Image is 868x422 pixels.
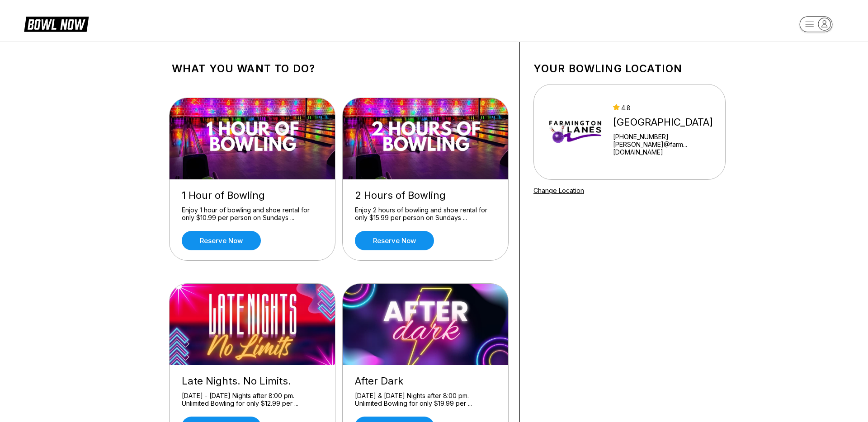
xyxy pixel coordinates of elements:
img: Farmington Lanes [546,98,605,166]
img: Late Nights. No Limits. [170,284,336,365]
img: 1 Hour of Bowling [170,98,336,179]
a: Reserve now [182,231,261,250]
div: 4.8 [613,104,722,112]
div: Late Nights. No Limits. [182,375,323,387]
a: [PERSON_NAME]@farm...[DOMAIN_NAME] [613,141,722,156]
img: After Dark [343,284,509,365]
h1: What you want to do? [172,62,506,75]
div: After Dark [355,375,496,387]
h1: Your bowling location [533,62,726,75]
div: 2 Hours of Bowling [355,189,496,202]
div: Enjoy 1 hour of bowling and shoe rental for only $10.99 per person on Sundays ... [182,206,323,222]
a: Reserve now [355,231,434,250]
div: [DATE] & [DATE] Nights after 8:00 pm. Unlimited Bowling for only $19.99 per ... [355,392,496,408]
img: 2 Hours of Bowling [343,98,509,179]
div: 1 Hour of Bowling [182,189,323,202]
a: Change Location [533,187,584,194]
div: [PHONE_NUMBER] [613,133,722,141]
div: [DATE] - [DATE] Nights after 8:00 pm. Unlimited Bowling for only $12.99 per ... [182,392,323,408]
div: [GEOGRAPHIC_DATA] [613,116,722,128]
div: Enjoy 2 hours of bowling and shoe rental for only $15.99 per person on Sundays ... [355,206,496,222]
